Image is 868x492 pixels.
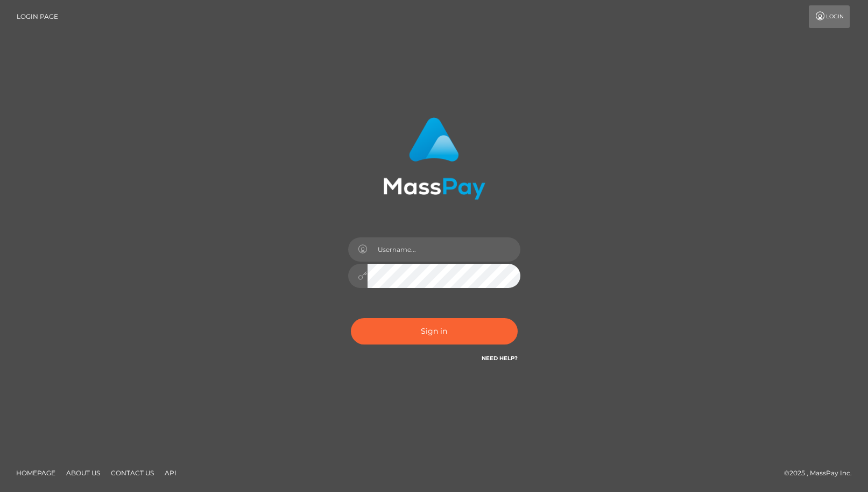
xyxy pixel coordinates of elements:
a: Need Help? [482,355,518,362]
a: Contact Us [107,465,158,481]
div: © 2025 , MassPay Inc. [784,467,860,479]
input: Username... [368,237,520,262]
a: Homepage [12,465,60,481]
a: About Us [62,465,104,481]
a: API [160,465,181,481]
a: Login Page [17,5,58,28]
button: Sign in [351,318,518,345]
img: MassPay Login [383,117,485,200]
a: Login [809,5,850,28]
